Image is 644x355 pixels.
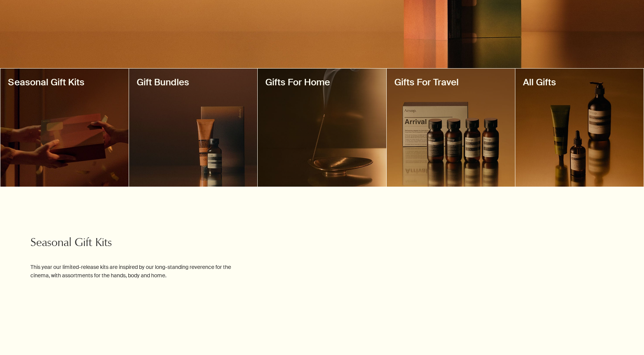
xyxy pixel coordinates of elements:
h2: Seasonal Gift Kits [30,236,238,251]
h2: Gifts For Travel [394,76,507,88]
a: Explore all giftsAll Gifts [515,69,644,187]
p: This year our limited-release kits are inspired by our long-standing reverence for the cinema, wi... [30,263,238,280]
a: Seasonal Gift Kit 'Screen 1' being passed between two peopleSeasonal Gift Kits [0,69,129,187]
a: A selection of gifts for the homeGifts For Home [258,69,386,187]
a: Arrival Gift KitGifts For Travel [387,69,515,187]
h2: All Gifts [523,76,636,88]
h2: Gift Bundles [137,76,250,88]
h2: Seasonal Gift Kits [8,76,121,88]
a: A curated selection of Aesop products in a festive gift box Gift Bundles [129,69,257,187]
h2: Gifts For Home [265,76,378,88]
